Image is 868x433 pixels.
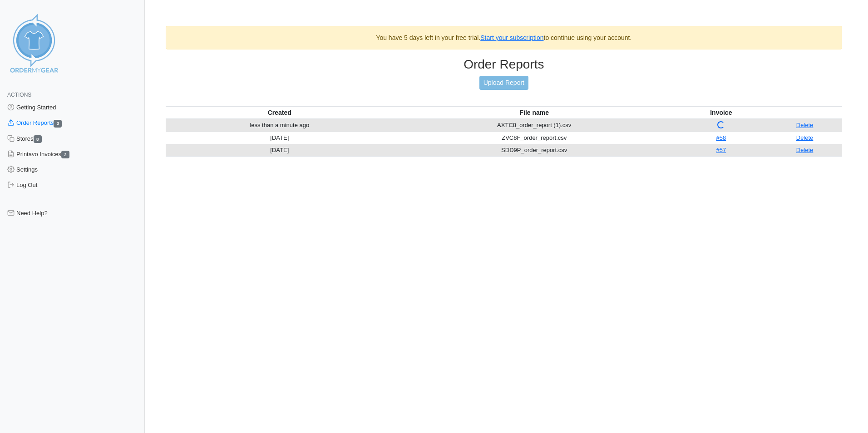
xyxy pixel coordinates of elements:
a: #57 [716,147,726,153]
a: #58 [716,134,726,141]
td: AXTC8_order_report (1).csv [394,119,675,132]
span: 8 [34,135,42,143]
td: ZVC8F_order_report.csv [394,132,675,144]
a: Delete [796,147,814,153]
th: Created [166,106,394,119]
a: Upload Report [479,76,528,90]
span: 2 [61,151,69,158]
td: [DATE] [166,132,394,144]
th: File name [394,106,675,119]
div: You have 5 days left in your free trial. to continue using your account. [166,26,842,49]
td: [DATE] [166,144,394,156]
td: SDD9P_order_report.csv [394,144,675,156]
th: Invoice [675,106,768,119]
a: Delete [796,134,814,141]
span: 3 [54,120,62,128]
a: Delete [796,122,814,128]
span: Actions [7,92,31,98]
h3: Order Reports [166,57,842,72]
td: less than a minute ago [166,119,394,132]
a: Start your subscription [480,34,543,41]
